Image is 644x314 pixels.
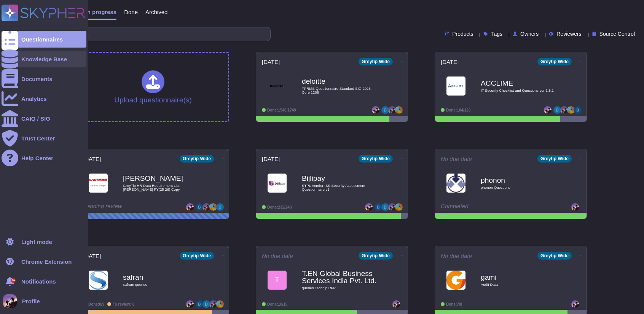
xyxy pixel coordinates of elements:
[481,274,557,281] b: gami
[145,9,167,15] span: Archived
[481,283,557,287] span: Audit Data
[268,271,287,290] div: T
[21,259,72,265] div: Chrome Extension
[89,174,108,193] img: Logo
[388,203,396,211] img: user
[21,76,53,82] div: Documents
[2,253,86,270] a: Chrome Extension
[268,174,287,193] img: Logo
[202,203,210,211] img: user
[359,155,393,163] div: Greytip Wide
[359,58,393,65] div: Greytip Wide
[567,106,575,114] img: user
[481,177,557,184] b: phonon
[89,271,108,290] img: Logo
[216,300,224,308] img: user
[2,70,86,87] a: Documents
[560,106,568,114] img: user
[302,184,378,191] span: STPL Vendor ISS Security Assessment Questionnaire v1
[186,203,194,211] img: user
[83,203,176,211] div: Pending review
[446,302,462,306] span: Done: 7/8
[123,184,199,191] span: GreyTip HR Data Requirement List [PERSON_NAME] FY(25 26) Copy
[452,31,473,37] span: Products
[268,77,287,96] img: Logo
[124,9,138,15] span: Done
[114,70,192,104] div: Upload questionnaire(s)
[388,106,396,114] img: user
[446,108,471,112] span: Done: 104/126
[381,203,389,211] img: user
[196,300,203,308] img: user
[571,300,579,308] img: user
[186,300,194,308] img: user
[392,300,400,308] img: user
[21,96,47,102] div: Analytics
[22,298,40,304] span: Profile
[375,203,382,211] img: user
[83,253,101,259] span: [DATE]
[2,110,86,127] a: CAIQ / SIG
[21,56,67,62] div: Knowledge Base
[21,239,52,245] div: Light mode
[2,150,86,166] a: Help Center
[553,106,561,114] img: user
[2,130,86,147] a: Trust Center
[196,203,203,211] img: user
[202,300,210,308] img: user
[537,252,572,260] div: Greytip Wide
[574,106,582,114] img: user
[88,302,104,306] span: Done: 0/9
[21,116,50,121] div: CAIQ / SIG
[216,203,224,211] img: user
[372,106,379,114] img: user
[446,271,465,290] img: Logo
[3,294,17,308] img: user
[441,59,459,65] span: [DATE]
[267,205,292,209] span: Done: 232/243
[123,274,199,281] b: safran
[544,106,552,114] img: user
[209,300,217,308] img: user
[537,58,572,65] div: Greytip Wide
[267,108,296,112] span: Done: 1540/1749
[491,31,502,37] span: Tags
[441,203,534,211] div: Completed
[85,9,116,15] span: In progress
[395,106,403,114] img: user
[21,37,63,42] div: Questionnaires
[123,175,199,182] b: [PERSON_NAME]
[446,77,465,96] img: Logo
[302,175,378,182] b: Bijlipay
[113,302,134,306] span: To review: 8
[537,155,572,163] div: Greytip Wide
[395,203,403,211] img: user
[2,293,22,309] button: user
[520,31,539,37] span: Owners
[262,59,280,65] span: [DATE]
[556,31,581,37] span: Reviewers
[571,203,579,211] img: user
[21,279,56,284] span: Notifications
[302,286,378,290] span: queries Technip RFP
[262,156,280,162] span: [DATE]
[441,253,472,259] span: No due date
[365,203,373,211] img: user
[302,78,378,85] b: deloitte
[267,302,287,306] span: Done: 10/15
[11,278,16,283] div: 9+
[481,89,557,92] span: IT Security Checklist and Questions ver 1.8.1
[180,252,214,260] div: Greytip Wide
[446,174,465,193] img: Logo
[2,31,86,48] a: Questionnaires
[302,87,378,94] span: TPRMS Questionnaire Standard SIG 2025 Core 1208
[481,186,557,190] span: phonon Questions
[481,80,557,87] b: ACCLIME
[30,27,270,41] input: Search by keywords
[21,135,55,141] div: Trust Center
[2,51,86,67] a: Knowledge Base
[209,203,217,211] img: user
[302,270,378,284] b: T.EN Global Business Services India Pvt. Ltd.
[599,31,635,37] span: Source Control
[262,253,293,259] span: No due date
